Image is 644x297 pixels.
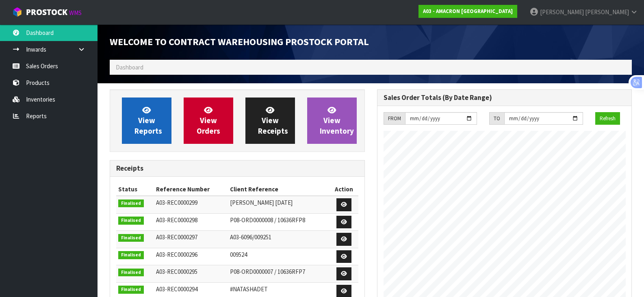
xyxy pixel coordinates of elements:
span: Finalised [118,217,144,225]
img: cube-alt.png [12,7,22,17]
span: #NATASHADET [230,285,268,293]
strong: A03 - AMACRON [GEOGRAPHIC_DATA] [423,8,513,15]
span: View Reports [134,105,162,136]
span: Dashboard [116,63,143,71]
span: A03-6096/009251 [230,233,271,241]
span: A03-REC0000298 [156,216,197,224]
span: Finalised [118,269,144,277]
span: [PERSON_NAME] [DATE] [230,199,293,206]
div: TO [489,112,504,125]
span: A03-REC0000296 [156,251,197,258]
span: ProStock [26,7,67,17]
small: WMS [69,9,82,17]
th: Status [116,183,154,196]
span: 009524 [230,251,247,258]
a: ViewReceipts [245,98,295,144]
span: View Receipts [258,105,288,136]
span: A03-REC0000297 [156,233,197,241]
a: ViewReports [122,98,171,144]
h3: Sales Order Totals (By Date Range) [384,94,626,102]
span: [PERSON_NAME] [585,8,629,16]
div: FROM [384,112,405,125]
span: P08-ORD0000007 / 10636RFP7 [230,268,305,275]
span: Finalised [118,251,144,259]
span: Finalised [118,234,144,242]
span: Welcome to Contract Warehousing ProStock Portal [110,35,369,48]
span: [PERSON_NAME] [540,8,584,16]
th: Action [330,183,358,196]
span: View Inventory [320,105,354,136]
span: P08-ORD0000008 / 10636RFP8 [230,216,305,224]
a: ViewOrders [184,98,233,144]
span: Finalised [118,286,144,294]
button: Refresh [595,112,620,125]
span: A03-REC0000294 [156,285,197,293]
span: A03-REC0000299 [156,199,197,206]
h3: Receipts [116,165,358,172]
span: Finalised [118,199,144,208]
a: ViewInventory [307,98,357,144]
th: Reference Number [154,183,228,196]
th: Client Reference [228,183,330,196]
span: A03-REC0000295 [156,268,197,275]
span: View Orders [197,105,220,136]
